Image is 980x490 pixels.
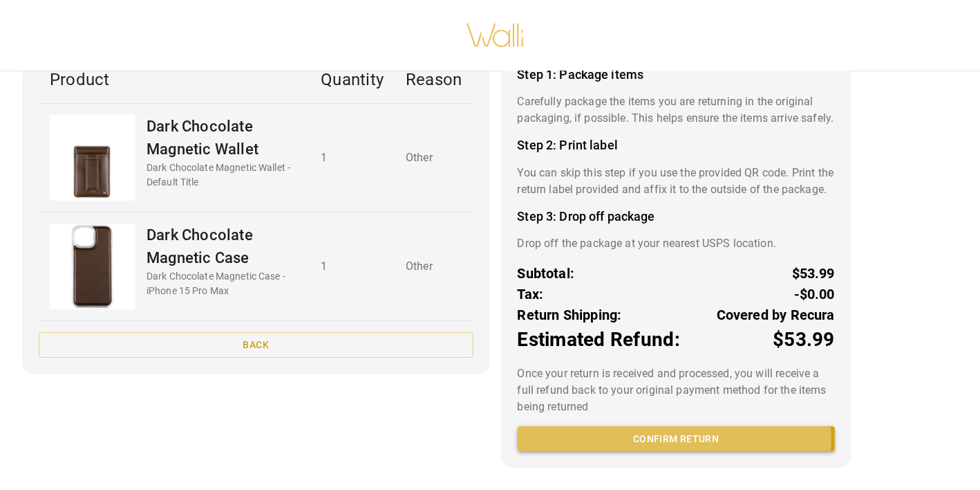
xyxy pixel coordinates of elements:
p: Product [50,67,299,92]
p: Tax: [518,284,544,305]
p: Other [406,258,462,275]
p: Other [406,149,462,166]
button: Back [39,332,473,358]
h4: Step 3: Drop off package [518,209,835,224]
p: Dark Chocolate Magnetic Wallet - Default Title [147,161,299,190]
p: Covered by Recura [717,305,835,325]
p: Return Shipping: [518,305,622,325]
p: $53.99 [773,325,835,354]
p: Drop off the package at your nearest USPS location. [518,235,835,252]
p: Carefully package the items you are returning in the original packaging, if possible. This helps ... [518,93,835,127]
p: 1 [321,258,384,275]
p: Once your return is received and processed, you will receive a full refund back to your original ... [518,365,835,415]
p: Dark Chocolate Magnetic Case [147,224,299,269]
h4: Step 1: Package items [518,67,835,82]
p: 1 [321,149,384,166]
p: You can skip this step if you use the provided QR code. Print the return label provided and affix... [518,165,835,198]
p: Subtotal: [518,263,575,284]
button: Confirm return [518,426,835,452]
h4: Step 2: Print label [518,138,835,153]
p: $53.99 [792,263,835,284]
p: Reason [406,67,462,92]
p: Quantity [321,67,384,92]
img: walli-inc.myshopify.com [466,6,525,65]
p: Estimated Refund: [518,325,680,354]
p: Dark Chocolate Magnetic Wallet [147,115,299,161]
p: Dark Chocolate Magnetic Case - iPhone 15 Pro Max [147,269,299,298]
p: -$0.00 [794,284,835,305]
